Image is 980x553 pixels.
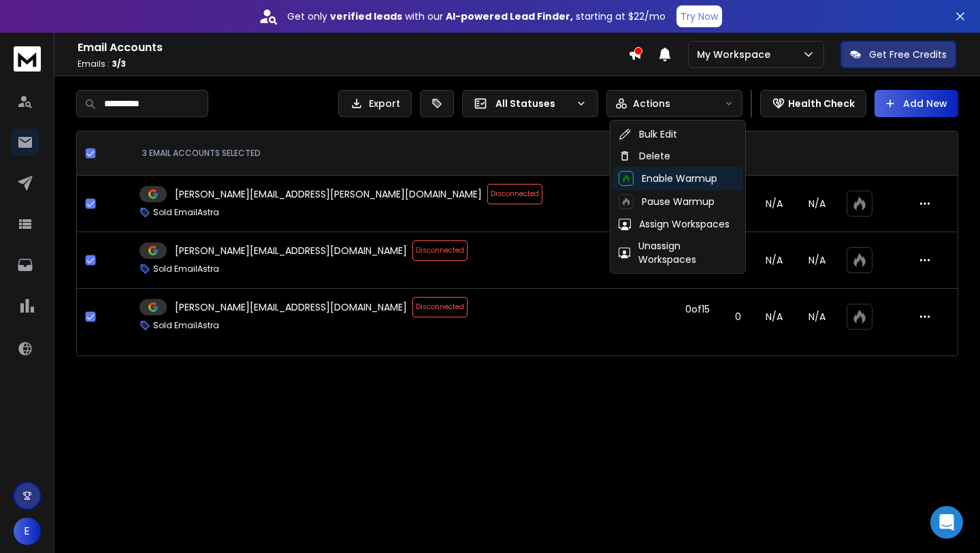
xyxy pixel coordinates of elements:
p: Try Now [681,10,718,23]
div: Assign Workspaces [619,217,730,231]
p: Emails : [78,59,628,69]
td: N/A [753,232,796,289]
p: N/A [804,310,830,323]
p: All Statuses [495,97,570,110]
button: E [14,518,41,545]
p: N/A [804,197,830,210]
button: Add New [875,90,958,117]
span: Disconnected [487,184,542,204]
div: Enable Warmup [619,171,717,186]
div: 0 of 15 [685,302,710,316]
div: Pause Warmup [619,194,715,209]
p: My Workspace [697,48,776,61]
p: Get only with our starting at $22/mo [287,10,666,23]
button: Health Check [760,90,866,117]
p: [PERSON_NAME][EMAIL_ADDRESS][DOMAIN_NAME] [175,300,407,314]
p: 0 [732,310,744,323]
div: 3 EMAIL ACCOUNTS SELECTED [142,148,660,159]
p: [PERSON_NAME][EMAIL_ADDRESS][PERSON_NAME][DOMAIN_NAME] [175,187,482,201]
p: Sold EmailAstra [153,264,219,274]
div: Bulk Edit [619,127,677,141]
div: Unassign Workspaces [619,239,737,266]
td: N/A [753,289,796,345]
strong: verified leads [330,10,402,23]
div: Delete [619,149,670,163]
p: Sold EmailAstra [153,320,219,331]
button: Try Now [676,5,722,27]
span: 3 / 3 [112,58,126,69]
td: N/A [753,176,796,232]
p: Actions [633,97,670,110]
span: Disconnected [412,240,468,261]
p: Get Free Credits [869,48,947,61]
strong: AI-powered Lead Finder, [446,10,573,23]
button: Export [338,90,412,117]
span: Disconnected [412,297,468,317]
p: N/A [804,253,830,267]
img: logo [14,46,41,72]
p: Health Check [788,97,855,110]
p: Sold EmailAstra [153,207,219,218]
h1: Email Accounts [78,39,628,56]
button: Get Free Credits [840,41,956,68]
div: Open Intercom Messenger [930,506,963,539]
p: [PERSON_NAME][EMAIL_ADDRESS][DOMAIN_NAME] [175,244,407,257]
